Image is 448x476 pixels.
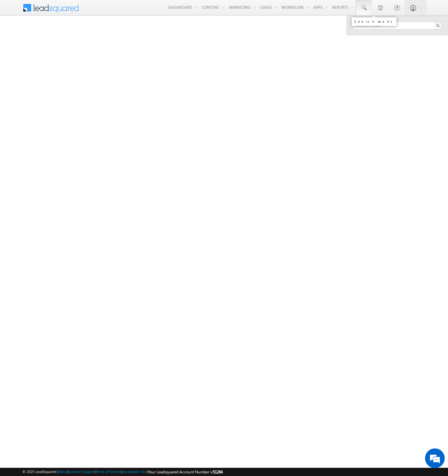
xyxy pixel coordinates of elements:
div: Search Leads [354,19,394,23]
span: Your Leadsquared Account Number is [148,469,223,474]
a: About [58,469,68,474]
a: Terms of Service [95,469,121,474]
a: Acceptable Use [122,469,147,474]
span: 51284 [213,469,223,474]
span: © 2025 LeadSquared | | | | | [22,469,223,475]
a: Contact Support [69,469,94,474]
